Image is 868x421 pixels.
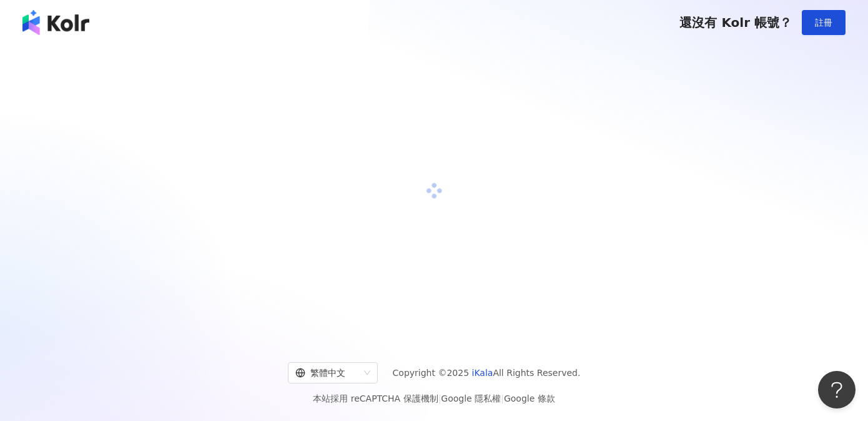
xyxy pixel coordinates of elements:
[815,18,832,28] span: 註冊
[313,391,555,406] span: 本站採用 reCAPTCHA 保護機制
[441,393,501,403] a: Google 隱私權
[472,368,493,378] a: iKala
[22,10,89,35] img: logo
[501,393,504,403] span: |
[802,10,846,35] button: 註冊
[295,363,359,383] div: 繁體中文
[393,365,581,380] span: Copyright © 2025 All Rights Reserved.
[679,15,792,30] span: 還沒有 Kolr 帳號？
[504,393,555,403] a: Google 條款
[818,371,856,408] iframe: Help Scout Beacon - Open
[438,393,441,403] span: |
